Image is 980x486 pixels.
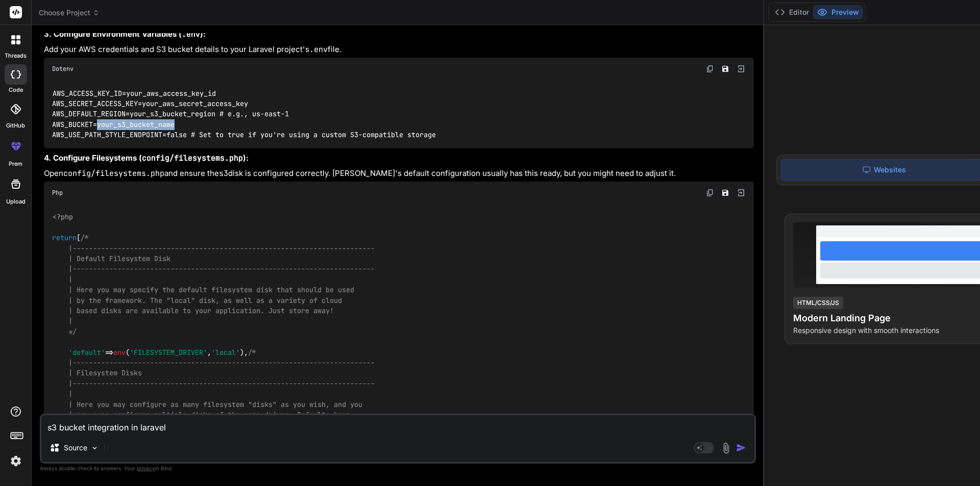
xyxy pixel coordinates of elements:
strong: 4. Configure Filesystems ( ): [44,153,249,163]
code: .env [309,44,328,55]
code: config/filesystems.php [63,168,164,178]
button: Editor [771,5,813,19]
span: 'FILESYSTEM_DRIVER' [130,348,207,357]
span: 'local' [211,348,240,357]
img: copy [706,65,714,73]
button: Preview [813,5,863,19]
p: Source [64,443,87,453]
span: <?php [53,213,73,222]
span: privacy [137,465,155,471]
button: Save file [718,62,732,76]
p: Always double-check its answers. Your in Bind [40,464,756,473]
span: /* |-------------------------------------------------------------------------- | Filesystem Disks... [52,348,375,471]
label: Upload [6,197,26,206]
img: icon [736,443,746,453]
span: Choose Project [39,8,100,18]
label: threads [5,52,27,60]
p: Open and ensure the disk is configured correctly. [PERSON_NAME]'s default configuration usually h... [44,168,754,180]
img: attachment [720,442,732,454]
span: Php [52,189,63,197]
code: config/filesystems.php [142,153,243,163]
span: return [52,234,77,243]
img: Open in Browser [737,188,746,197]
button: Save file [718,186,732,200]
img: Open in Browser [737,64,746,73]
span: env [113,348,126,357]
span: Dotenv [52,65,73,73]
strong: 3. Configure Environment Variables ( ): [44,29,206,39]
img: copy [706,189,714,197]
code: AWS_ACCESS_KEY_ID=your_aws_access_key_id AWS_SECRET_ACCESS_KEY=your_aws_secret_access_key AWS_DEF... [52,88,436,140]
img: Pick Models [90,444,99,452]
p: Add your AWS credentials and S3 bucket details to your Laravel project's file. [44,44,754,56]
label: GitHub [6,121,25,130]
code: s3 [219,168,228,178]
code: .env [182,29,200,39]
img: settings [7,452,24,470]
label: code [9,86,23,94]
label: prem [9,160,22,168]
span: 'default' [68,348,105,357]
div: HTML/CSS/JS [793,297,843,309]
